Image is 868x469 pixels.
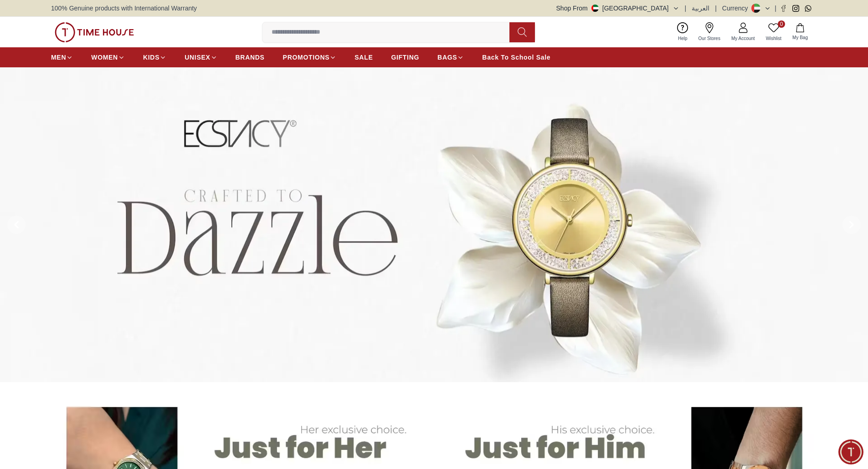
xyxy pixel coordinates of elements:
[692,4,709,13] button: العربية
[283,53,330,62] span: PROMOTIONS
[91,53,118,62] span: WOMEN
[674,35,691,42] span: Help
[51,53,66,62] span: MEN
[789,34,812,41] span: My Bag
[482,53,550,62] span: Back To School Sale
[391,53,419,62] span: GIFTING
[838,439,863,464] div: Chat Widget
[715,4,717,13] span: |
[51,49,73,66] a: MEN
[722,4,752,13] div: Currency
[805,5,812,12] a: Whatsapp
[236,53,265,62] span: BRANDS
[685,4,687,13] span: |
[391,49,419,66] a: GIFTING
[787,21,813,43] button: My Bag
[437,49,464,66] a: BAGS
[673,20,693,44] a: Help
[185,53,210,62] span: UNISEX
[775,4,776,13] span: |
[55,22,134,42] img: ...
[91,49,125,66] a: WOMEN
[185,49,217,66] a: UNISEX
[143,49,166,66] a: KIDS
[762,35,785,42] span: Wishlist
[143,53,159,62] span: KIDS
[283,49,337,66] a: PROMOTIONS
[693,20,726,44] a: Our Stores
[778,20,785,28] span: 0
[482,49,550,66] a: Back To School Sale
[51,4,197,13] span: 100% Genuine products with International Warranty
[780,5,787,12] a: Facebook
[728,35,759,42] span: My Account
[354,53,373,62] span: SALE
[236,49,265,66] a: BRANDS
[556,4,679,13] button: Shop From[GEOGRAPHIC_DATA]
[354,49,373,66] a: SALE
[591,5,599,12] img: United Arab Emirates
[760,20,787,44] a: 0Wishlist
[792,5,799,12] a: Instagram
[437,53,457,62] span: BAGS
[695,35,724,42] span: Our Stores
